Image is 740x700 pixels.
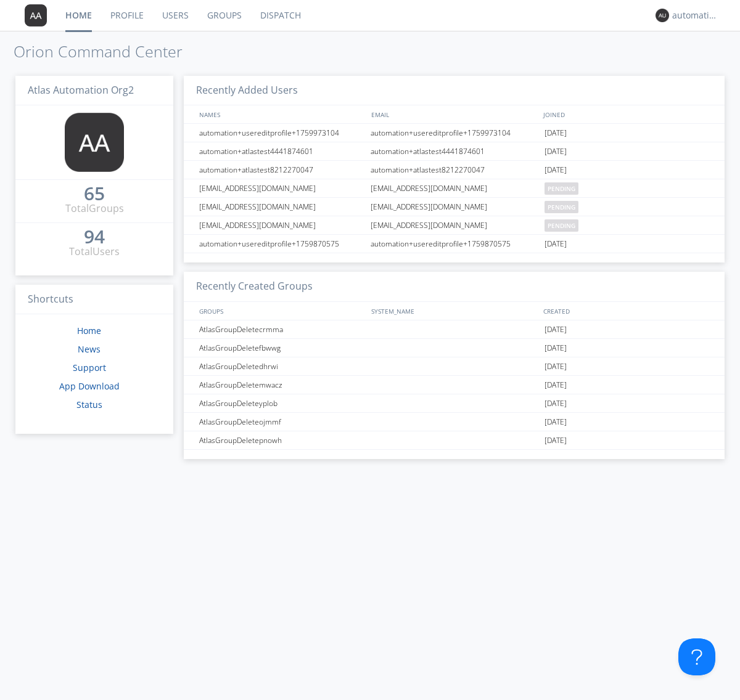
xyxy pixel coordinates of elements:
div: AtlasGroupDeletefbwwg [196,339,367,357]
a: AtlasGroupDeletefbwwg[DATE] [184,339,725,357]
a: automation+atlastest8212270047automation+atlastest8212270047[DATE] [184,161,725,179]
a: News [78,343,101,355]
h3: Recently Added Users [184,76,725,106]
a: automation+atlastest4441874601automation+atlastest4441874601[DATE] [184,142,725,161]
div: [EMAIL_ADDRESS][DOMAIN_NAME] [368,216,541,234]
div: [EMAIL_ADDRESS][DOMAIN_NAME] [196,198,367,216]
span: [DATE] [545,320,567,339]
a: AtlasGroupDeleteyplob[DATE] [184,394,725,413]
a: Support [73,362,106,373]
a: App Download [59,380,120,392]
div: automation+usereditprofile+1759973104 [368,124,541,142]
a: [EMAIL_ADDRESS][DOMAIN_NAME][EMAIL_ADDRESS][DOMAIN_NAME]pending [184,179,725,198]
div: [EMAIL_ADDRESS][DOMAIN_NAME] [368,198,541,216]
div: automation+atlastest4441874601 [368,142,541,160]
div: automation+atlas0032+org2 [672,9,718,22]
a: AtlasGroupDeleteojmmf[DATE] [184,413,725,431]
div: [EMAIL_ADDRESS][DOMAIN_NAME] [196,179,367,197]
a: automation+usereditprofile+1759870575automation+usereditprofile+1759870575[DATE] [184,235,725,253]
div: AtlasGroupDeleteyplob [196,394,367,412]
div: AtlasGroupDeletedhrwi [196,357,367,375]
span: [DATE] [545,394,567,413]
a: [EMAIL_ADDRESS][DOMAIN_NAME][EMAIL_ADDRESS][DOMAIN_NAME]pending [184,198,725,216]
a: 65 [84,187,105,201]
div: automation+usereditprofile+1759870575 [368,235,541,253]
div: CREATED [540,302,713,320]
div: SYSTEM_NAME [368,302,540,320]
span: Atlas Automation Org2 [28,83,134,97]
img: 373638.png [65,113,124,172]
span: [DATE] [545,142,567,161]
div: AtlasGroupDeleteojmmf [196,413,367,431]
a: [EMAIL_ADDRESS][DOMAIN_NAME][EMAIL_ADDRESS][DOMAIN_NAME]pending [184,216,725,235]
a: automation+usereditprofile+1759973104automation+usereditprofile+1759973104[DATE] [184,124,725,142]
img: 373638.png [25,4,47,26]
span: [DATE] [545,339,567,357]
span: pending [545,201,578,213]
div: NAMES [196,105,365,123]
a: Home [77,325,101,336]
span: [DATE] [545,124,567,142]
div: 94 [84,230,105,243]
a: AtlasGroupDeletemwacz[DATE] [184,376,725,394]
div: GROUPS [196,302,365,320]
a: Status [76,399,102,410]
div: Total Users [69,245,120,259]
div: AtlasGroupDeletepnowh [196,431,367,449]
div: automation+atlastest4441874601 [196,142,367,160]
img: 373638.png [656,9,669,22]
span: [DATE] [545,161,567,179]
a: 94 [84,230,105,245]
div: automation+atlastest8212270047 [368,161,541,179]
span: pending [545,219,578,232]
div: automation+atlastest8212270047 [196,161,367,179]
div: [EMAIL_ADDRESS][DOMAIN_NAME] [196,216,367,234]
span: [DATE] [545,357,567,376]
span: [DATE] [545,413,567,431]
div: AtlasGroupDeletemwacz [196,376,367,394]
div: automation+usereditprofile+1759973104 [196,124,367,142]
div: AtlasGroupDeletecrmma [196,320,367,338]
span: [DATE] [545,235,567,253]
iframe: Toggle Customer Support [678,638,715,675]
a: AtlasGroupDeletecrmma[DATE] [184,320,725,339]
div: 65 [84,187,105,200]
h3: Shortcuts [15,285,173,315]
div: automation+usereditprofile+1759870575 [196,235,367,253]
a: AtlasGroupDeletedhrwi[DATE] [184,357,725,376]
div: [EMAIL_ADDRESS][DOMAIN_NAME] [368,179,541,197]
span: [DATE] [545,376,567,394]
span: [DATE] [545,431,567,450]
h3: Recently Created Groups [184,272,725,302]
div: Total Groups [65,201,124,216]
a: AtlasGroupDeletepnowh[DATE] [184,431,725,450]
div: JOINED [540,105,713,123]
span: pending [545,182,578,195]
div: EMAIL [368,105,540,123]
